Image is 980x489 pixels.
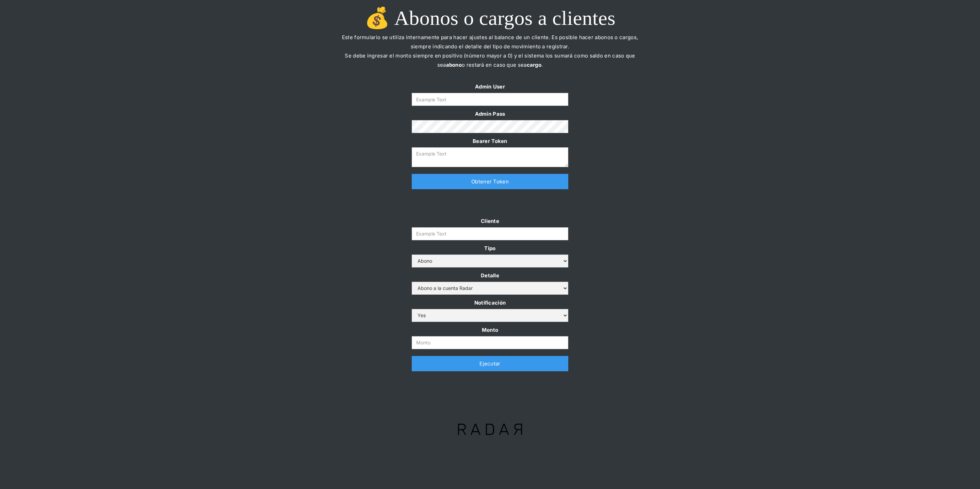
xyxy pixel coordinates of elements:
label: Monto [412,325,568,335]
strong: abono [446,62,462,68]
p: Este formulario se utiliza internamente para hacer ajustes al balance de un cliente. Es posible h... [337,33,643,79]
label: Admin Pass [412,109,568,118]
label: Bearer Token [412,136,568,146]
form: Form [412,82,568,167]
a: Ejecutar [412,356,568,371]
label: Cliente [412,216,568,226]
input: Example Text [412,227,568,240]
label: Notificación [412,298,568,307]
label: Tipo [412,244,568,253]
strong: cargo [527,62,542,68]
input: Monto [412,336,568,349]
a: Obtener Token [412,174,568,189]
h1: 💰 Abonos o cargos a clientes [337,7,643,29]
label: Detalle [412,271,568,280]
img: Logo Radar [446,412,533,446]
form: Form [412,216,568,349]
input: Example Text [412,93,568,106]
label: Admin User [412,82,568,91]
